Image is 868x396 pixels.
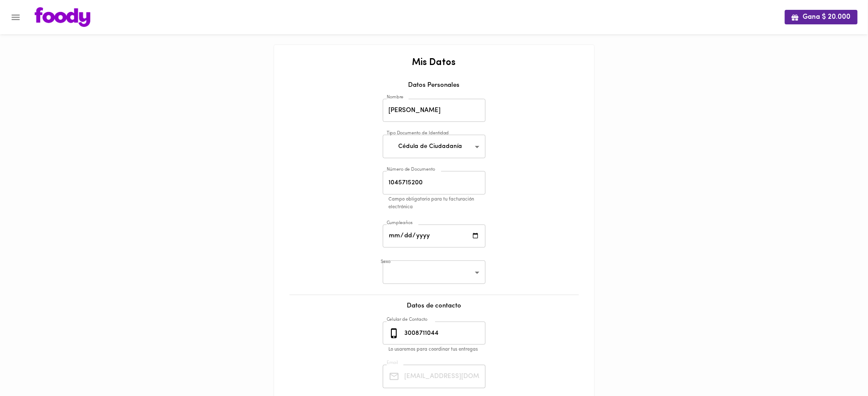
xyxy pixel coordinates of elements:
button: Gana $ 20.000 [785,10,858,24]
input: Tu Email [403,365,486,388]
img: logo.png [35,7,90,27]
div: Datos Personales [283,81,586,96]
p: Lo usaremos para coordinar tus entregas [389,346,492,354]
div: Cédula de Ciudadanía [383,135,486,158]
button: Menu [5,7,26,28]
p: Campo obligatorio para tu facturación electrónica [389,196,492,212]
h2: Mis Datos [283,58,586,68]
label: Sexo [381,259,391,266]
input: 3010000000 [403,322,486,345]
div: ​ [383,260,486,284]
span: Gana $ 20.000 [792,13,851,21]
div: Datos de contacto [283,301,586,319]
iframe: Messagebird Livechat Widget [818,346,859,387]
input: Número de Documento [383,171,486,195]
input: Tu nombre [383,99,486,122]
